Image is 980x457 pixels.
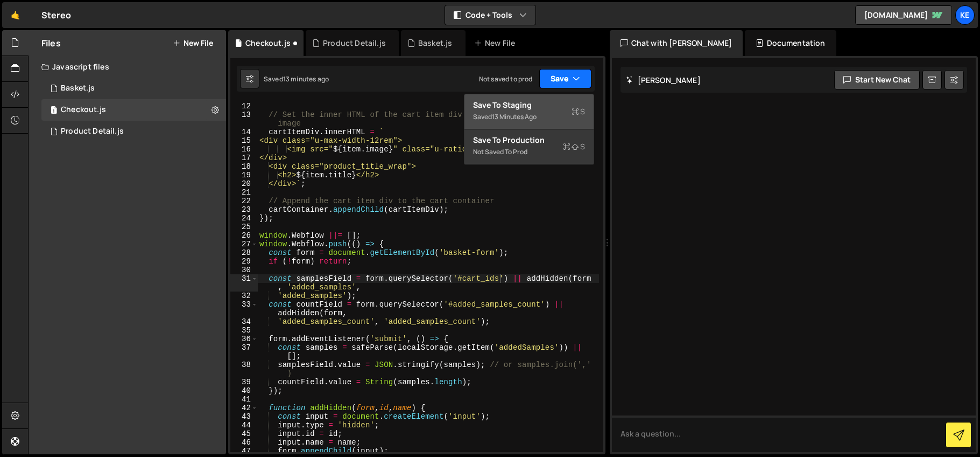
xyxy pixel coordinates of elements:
[230,171,258,179] div: 19
[230,136,258,145] div: 15
[230,188,258,197] div: 21
[230,361,258,378] div: 38
[29,56,226,78] div: Javascript files
[230,300,258,317] div: 33
[230,447,258,455] div: 47
[264,74,329,84] div: Saved
[418,38,452,49] div: Basket.js
[626,75,701,85] h2: [PERSON_NAME]
[41,78,226,99] div: 8215/44666.js
[230,205,258,214] div: 23
[230,335,258,343] div: 36
[230,326,258,335] div: 35
[230,154,258,162] div: 17
[230,317,258,326] div: 34
[955,5,975,25] a: Ke
[230,223,258,231] div: 25
[230,214,258,223] div: 24
[41,121,226,142] div: 8215/44673.js
[230,386,258,395] div: 40
[834,70,920,89] button: Start new chat
[230,378,258,386] div: 39
[230,430,258,438] div: 45
[61,105,106,115] div: Checkout.js
[51,107,57,115] span: 1
[473,100,585,110] div: Save to Staging
[230,257,258,266] div: 29
[2,2,29,28] a: 🤙
[479,74,533,84] div: Not saved to prod
[323,38,386,49] div: Product Detail.js
[230,412,258,421] div: 43
[61,127,124,136] div: Product Detail.js
[473,135,585,146] div: Save to Production
[473,110,585,123] div: Saved
[855,5,952,25] a: [DOMAIN_NAME]
[230,292,258,300] div: 32
[539,69,591,88] button: Save
[230,274,258,292] div: 31
[61,84,95,93] div: Basket.js
[745,30,836,56] div: Documentation
[230,343,258,361] div: 37
[492,112,537,121] div: 13 minutes ago
[230,266,258,274] div: 30
[230,110,258,128] div: 13
[473,146,585,158] div: Not saved to prod
[173,39,213,47] button: New File
[41,37,61,49] h2: Files
[245,38,291,49] div: Checkout.js
[464,94,594,129] button: Save to StagingS Saved13 minutes ago
[230,102,258,110] div: 12
[230,421,258,430] div: 44
[474,38,519,49] div: New File
[283,74,329,84] div: 13 minutes ago
[230,395,258,404] div: 41
[230,179,258,188] div: 20
[41,99,226,121] div: 8215/44731.js
[230,438,258,447] div: 46
[445,5,535,25] button: Code + Tools
[41,9,71,22] div: Stereo
[230,197,258,205] div: 22
[230,240,258,248] div: 27
[563,141,585,152] span: S
[230,162,258,171] div: 18
[230,128,258,136] div: 14
[230,404,258,412] div: 42
[230,248,258,257] div: 28
[230,145,258,154] div: 16
[572,106,585,117] span: S
[464,129,594,164] button: Save to ProductionS Not saved to prod
[610,30,743,56] div: Chat with [PERSON_NAME]
[230,231,258,240] div: 26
